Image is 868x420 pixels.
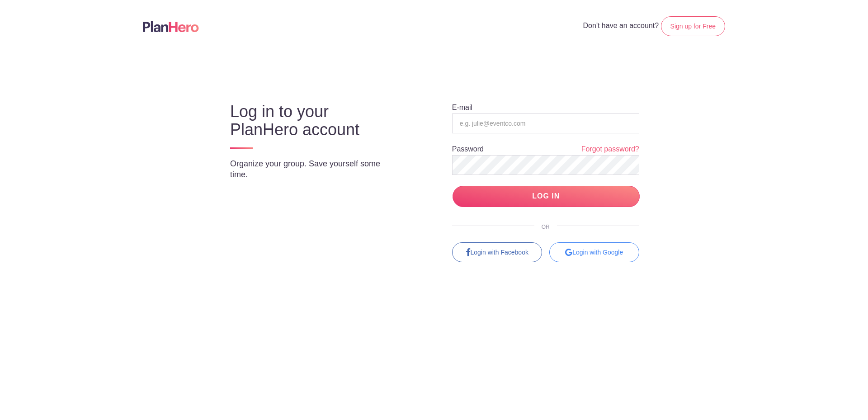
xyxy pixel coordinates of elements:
span: OR [534,224,557,230]
label: E-mail [452,104,472,111]
a: Login with Facebook [452,242,542,262]
input: e.g. julie@eventco.com [452,113,639,133]
a: Forgot password? [581,144,639,155]
a: Sign up for Free [661,16,725,36]
img: Logo main planhero [143,21,199,32]
div: Login with Google [549,242,639,262]
input: LOG IN [453,186,640,207]
span: Don't have an account? [583,22,659,29]
p: Organize your group. Save yourself some time. [230,158,400,180]
label: Password [452,146,484,153]
h3: Log in to your PlanHero account [230,103,400,139]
